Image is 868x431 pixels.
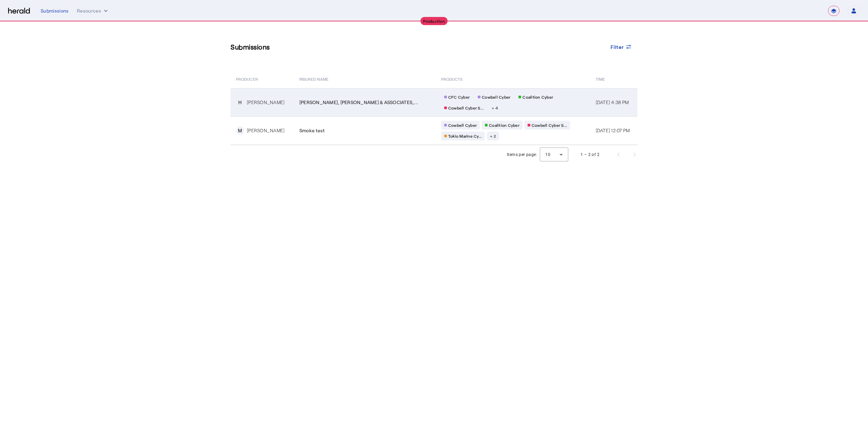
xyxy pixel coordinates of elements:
span: Cowbell Cyber [482,94,510,100]
span: PRODUCER [236,75,258,82]
div: Production [420,17,448,25]
span: Cowbell Cyber S... [532,122,567,128]
table: Table view of all submissions by your platform [231,69,637,145]
div: [PERSON_NAME] [247,99,284,106]
span: Coalition Cyber [489,122,519,128]
button: Filter [605,41,638,53]
span: Time [596,75,605,82]
div: [PERSON_NAME] [247,127,284,134]
span: + 2 [490,133,496,139]
span: Cowbell Cyber S... [448,105,484,111]
span: Filter [611,43,624,51]
div: M [236,126,244,135]
img: Herald Logo [8,8,30,14]
div: Items per page: [507,151,537,158]
span: [DATE] 4:38 PM [596,99,629,105]
div: H [236,98,244,106]
span: Insured Name [299,75,329,82]
div: 1 – 2 of 2 [580,151,599,158]
span: Coalition Cyber [522,94,553,100]
span: PRODUCTS [441,75,463,82]
span: [PERSON_NAME], [PERSON_NAME] & ASSOCIATES,... [299,99,418,106]
span: Cowbell Cyber [448,122,477,128]
span: [DATE] 12:07 PM [596,128,630,133]
h3: Submissions [231,42,270,52]
span: Tokio Marine Cy... [448,133,482,139]
span: Smoke test [299,127,325,134]
div: Submissions [41,7,69,14]
span: + 4 [492,105,498,111]
button: Resources dropdown menu [77,7,109,14]
span: CFC Cyber [448,94,470,100]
